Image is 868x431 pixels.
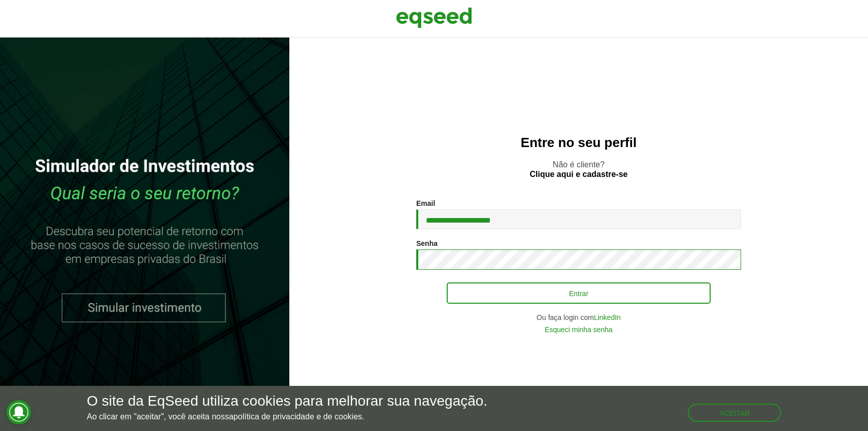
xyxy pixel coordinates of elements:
img: EqSeed Logo [396,5,472,30]
a: Clique aqui e cadastre-se [530,170,628,178]
label: Senha [416,240,438,247]
a: política de privacidade e de cookies [233,413,362,421]
button: Entrar [447,282,711,304]
p: Não é cliente? [310,160,848,179]
label: Email [416,200,435,207]
p: Ao clicar em "aceitar", você aceita nossa . [87,412,487,421]
a: Esqueci minha senha [545,326,613,333]
button: Aceitar [688,404,781,422]
div: Ou faça login com [416,314,741,321]
h2: Entre no seu perfil [310,135,848,150]
h5: O site da EqSeed utiliza cookies para melhorar sua navegação. [87,393,487,409]
a: LinkedIn [594,314,621,321]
